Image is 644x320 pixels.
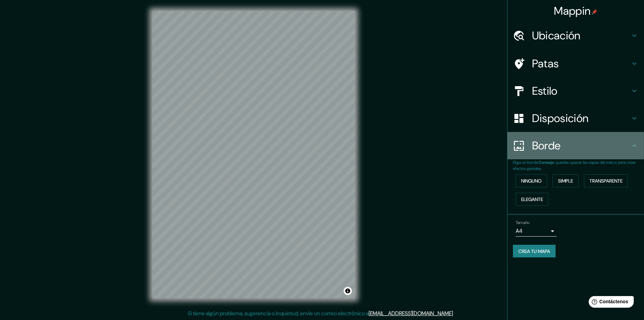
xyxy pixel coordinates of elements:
font: Elegante [521,196,543,202]
button: Activar o desactivar atribución [344,287,352,295]
font: Simple [558,178,573,184]
a: [EMAIL_ADDRESS][DOMAIN_NAME] [369,310,453,317]
font: Patas [532,56,559,71]
canvas: Mapa [152,11,355,298]
font: Ninguno [521,178,542,184]
font: Disposición [532,111,588,125]
font: Estilo [532,84,558,98]
div: Borde [507,132,644,159]
font: . [453,310,454,317]
font: A4 [516,227,523,235]
font: : puedes opacar las capas del marco para crear efectos geniales. [513,160,636,171]
iframe: Lanzador de widgets de ayuda [583,293,636,312]
div: Patas [507,50,644,77]
font: Ubicación [532,28,581,43]
font: . [454,309,455,317]
div: A4 [516,226,557,237]
font: Consejo [539,160,554,165]
font: Transparente [589,178,622,184]
font: Borde [532,138,561,153]
font: Crea tu mapa [518,248,550,254]
font: Tamaño [516,220,530,225]
div: Disposición [507,105,644,132]
div: Ubicación [507,22,644,49]
font: Elige un borde. [513,160,539,165]
div: Estilo [507,77,644,105]
button: Ninguno [516,174,547,187]
button: Elegante [516,193,548,206]
font: Si tiene algún problema, sugerencia o inquietud, envíe un correo electrónico a [188,310,369,317]
img: pin-icon.png [592,9,597,15]
font: . [455,309,456,317]
button: Simple [553,174,578,187]
font: Mappin [554,4,591,18]
button: Crea tu mapa [513,245,556,258]
button: Transparente [584,174,628,187]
